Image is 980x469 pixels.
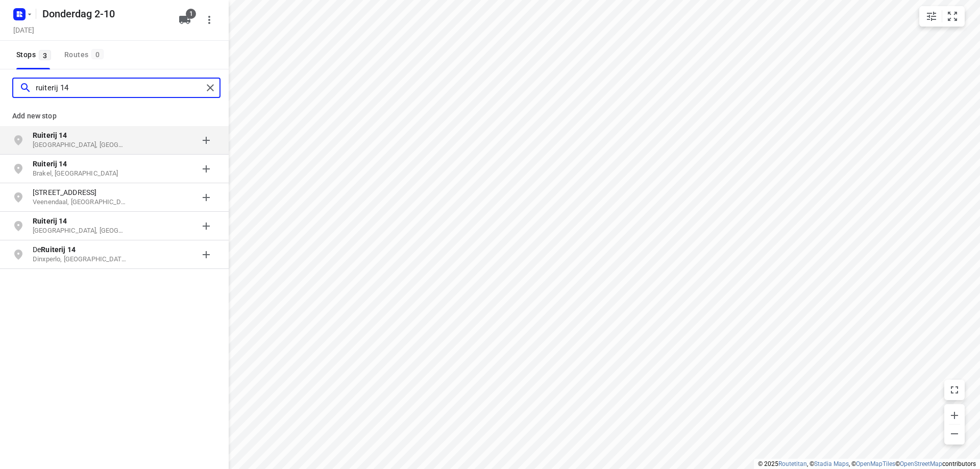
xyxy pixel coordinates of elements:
p: Brakel, [GEOGRAPHIC_DATA] [33,169,127,179]
div: Routes [64,48,107,61]
span: Stops [16,48,54,61]
span: 0 [91,49,104,59]
button: 1 [175,10,195,30]
b: Ruiterij 14 [33,217,67,225]
div: small contained button group [919,6,965,27]
a: Routetitan [778,460,807,467]
input: Add or search stops [36,80,203,96]
p: [GEOGRAPHIC_DATA], [GEOGRAPHIC_DATA] [33,226,127,236]
p: Dinxperlo, [GEOGRAPHIC_DATA] [33,255,127,264]
button: More [199,10,219,30]
p: [STREET_ADDRESS] [33,187,127,198]
a: Stadia Maps [814,460,849,467]
a: OpenStreetMap [900,460,942,467]
li: © 2025 , © , © © contributors [758,460,976,467]
b: Ruiterij 14 [33,160,67,168]
a: OpenMapTiles [856,460,895,467]
b: Ruiterij 14 [33,131,67,139]
span: 1 [186,9,196,19]
p: Add new stop [12,110,216,122]
h5: Rename [38,6,170,22]
p: Veenendaal, [GEOGRAPHIC_DATA] [33,198,127,207]
p: De [33,244,127,255]
p: [GEOGRAPHIC_DATA], [GEOGRAPHIC_DATA] [33,140,127,150]
button: Map settings [921,6,942,27]
h5: Project date [9,24,38,36]
span: 3 [39,50,51,60]
b: Ruiterij 14 [41,245,76,254]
